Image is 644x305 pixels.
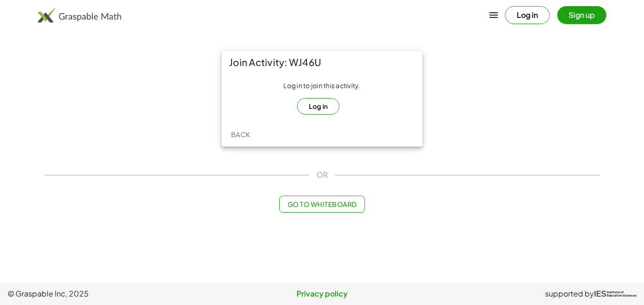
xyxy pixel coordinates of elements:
[231,130,250,139] span: Back
[287,200,356,208] span: Go to Whiteboard
[316,169,328,181] span: OR
[607,291,636,297] span: Institute of Education Sciences
[8,288,217,299] span: © Graspable Inc, 2025
[225,126,256,143] button: Back
[557,6,606,24] button: Sign up
[297,98,340,115] button: Log in
[279,196,364,213] button: Go to Whiteboard
[505,6,550,24] button: Log in
[594,288,636,299] a: IESInstitute ofEducation Sciences
[545,288,594,299] span: supported by
[594,289,606,298] span: IES
[222,51,422,74] div: Join Activity: WJ46U
[217,288,427,299] a: Privacy policy
[229,81,415,115] div: Log in to join this activity.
